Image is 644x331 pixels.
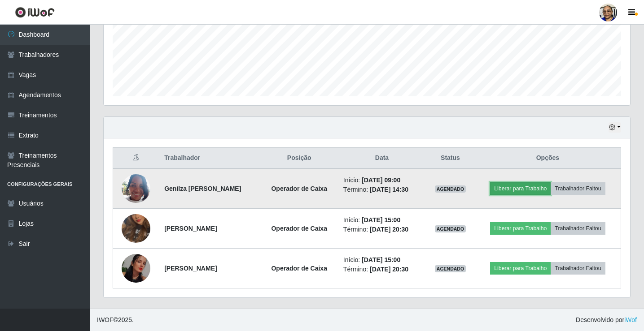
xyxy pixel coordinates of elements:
strong: Operador de Caixa [271,265,327,272]
img: 1735231534658.jpeg [122,169,150,207]
span: AGENDADO [435,225,466,232]
strong: [PERSON_NAME] [164,225,217,232]
button: Liberar para Trabalho [490,262,551,275]
button: Liberar para Trabalho [490,222,551,235]
th: Status [426,148,475,169]
span: AGENDADO [435,185,466,193]
button: Liberar para Trabalho [490,182,551,195]
strong: Operador de Caixa [271,225,327,232]
button: Trabalhador Faltou [551,262,605,275]
th: Data [338,148,426,169]
strong: [PERSON_NAME] [164,265,217,272]
img: 1743435442250.jpeg [122,203,150,254]
time: [DATE] 09:00 [362,176,400,184]
li: Término: [343,265,421,274]
button: Trabalhador Faltou [551,222,605,235]
th: Posição [261,148,338,169]
button: Trabalhador Faltou [551,182,605,195]
li: Início: [343,176,421,185]
li: Término: [343,225,421,234]
strong: Genilza [PERSON_NAME] [164,185,241,192]
time: [DATE] 15:00 [362,256,400,263]
time: [DATE] 14:30 [370,186,408,193]
time: [DATE] 20:30 [370,266,408,273]
span: © 2025 . [97,315,134,325]
th: Opções [475,148,621,169]
span: IWOF [97,316,114,323]
time: [DATE] 20:30 [370,226,408,233]
img: CoreUI Logo [15,7,55,18]
li: Término: [343,185,421,194]
span: AGENDADO [435,265,466,272]
strong: Operador de Caixa [271,185,327,192]
li: Início: [343,255,421,265]
span: Desenvolvido por [576,315,637,325]
th: Trabalhador [159,148,260,169]
time: [DATE] 15:00 [362,216,400,224]
img: 1753750030589.jpeg [122,254,150,283]
li: Início: [343,215,421,225]
a: iWof [624,316,637,323]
